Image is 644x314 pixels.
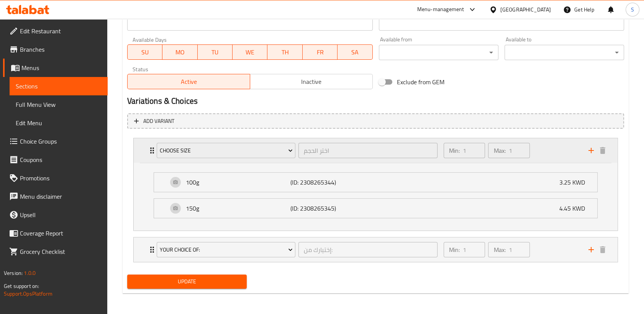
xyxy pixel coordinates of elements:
p: Min: [449,146,460,155]
div: ​ [379,45,498,60]
a: Upsell [3,206,108,224]
span: SA [341,47,369,58]
a: Coupons [3,150,108,169]
span: Exclude from GEM [397,77,444,87]
span: MO [166,47,194,58]
button: Your Choice Of: [157,242,295,257]
p: 150g [186,204,290,213]
a: Promotions [3,169,108,187]
button: Add variant [127,113,624,129]
button: TU [198,44,233,60]
p: 100g [186,178,290,187]
a: Edit Restaurant [3,22,108,40]
button: Choose Size [157,143,295,158]
li: Expand [127,234,624,265]
a: Choice Groups [3,132,108,150]
button: WE [233,44,267,60]
span: TH [270,47,299,58]
a: Menu disclaimer [3,187,108,206]
button: MO [162,44,197,60]
span: Add variant [143,116,174,126]
button: TH [267,44,302,60]
div: Expand [154,173,597,192]
span: Choose Size [160,146,293,155]
span: Coupons [20,155,102,164]
button: add [585,145,597,156]
a: Full Menu View [10,95,108,114]
li: ExpandExpandExpand [127,135,624,234]
div: Menu-management [417,5,464,14]
button: delete [597,145,608,156]
span: Update [133,277,241,286]
p: Min: [449,245,460,254]
button: Update [127,275,247,289]
a: Edit Menu [10,114,108,132]
span: TU [201,47,229,58]
button: SU [127,44,162,60]
button: add [585,244,597,255]
span: Version: [4,268,23,278]
a: Coverage Report [3,224,108,242]
p: (ID: 2308265345) [290,204,360,213]
span: Active [131,76,247,87]
span: Branches [20,45,102,54]
p: (ID: 2308265344) [290,178,360,187]
span: Grocery Checklist [20,247,102,256]
span: Edit Menu [16,118,102,128]
p: Max: [493,245,505,254]
span: Full Menu View [16,100,102,109]
a: Support.OpsPlatform [4,289,52,299]
button: FR [303,44,338,60]
span: Sections [16,82,102,91]
div: Expand [134,138,618,163]
span: Your Choice Of: [160,245,293,255]
button: SA [338,44,372,60]
p: Max: [493,146,505,155]
span: WE [236,47,264,58]
a: Grocery Checklist [3,242,108,261]
a: Menus [3,59,108,77]
div: Expand [154,199,597,218]
a: Branches [3,40,108,59]
button: delete [597,244,608,255]
span: Upsell [20,210,102,219]
span: Choice Groups [20,137,102,146]
span: SU [131,47,159,58]
span: Get support on: [4,281,39,291]
span: Promotions [20,173,102,183]
span: Inactive [253,76,370,87]
span: 1.0.0 [24,268,36,278]
span: Menu disclaimer [20,192,102,201]
p: 4.45 KWD [559,204,591,213]
div: [GEOGRAPHIC_DATA] [500,5,551,14]
p: 3.25 KWD [559,178,591,187]
span: S [631,5,634,14]
div: ​ [505,45,624,60]
span: Menus [21,63,102,72]
button: Active [127,74,250,89]
span: Edit Restaurant [20,26,102,36]
div: Expand [134,237,618,262]
button: Inactive [250,74,373,89]
h2: Variations & Choices [127,95,624,107]
span: Coverage Report [20,229,102,238]
span: FR [306,47,334,58]
a: Sections [10,77,108,95]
